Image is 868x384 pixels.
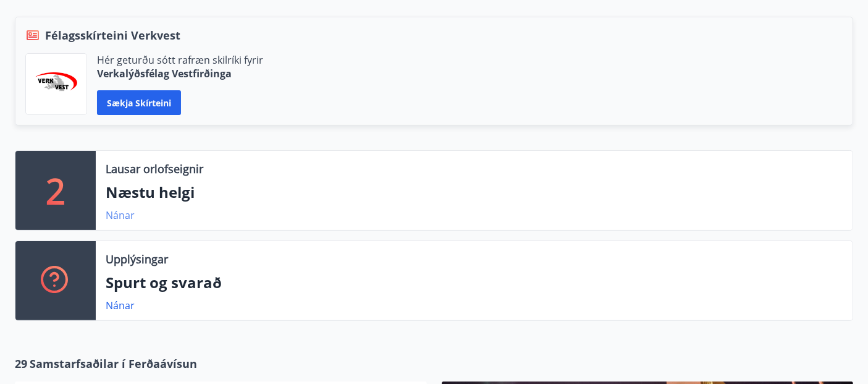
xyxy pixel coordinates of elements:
p: Lausar orlofseignir [106,161,203,177]
button: Sækja skírteini [97,90,181,115]
p: 2 [46,167,65,214]
img: jihgzMk4dcgjRAW2aMgpbAqQEG7LZi0j9dOLAUvz.png [35,72,77,96]
p: Hér geturðu sótt rafræn skilríki fyrir [97,53,263,67]
p: Verkalýðsfélag Vestfirðinga [97,67,263,80]
p: Upplýsingar [106,251,168,267]
span: 29 [15,356,27,372]
span: Félagsskírteini Verkvest [45,27,180,43]
p: Spurt og svarað [106,272,843,293]
p: Næstu helgi [106,182,843,203]
span: Samstarfsaðilar í Ferðaávísun [30,356,197,372]
a: Nánar [106,208,135,222]
a: Nánar [106,299,135,312]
